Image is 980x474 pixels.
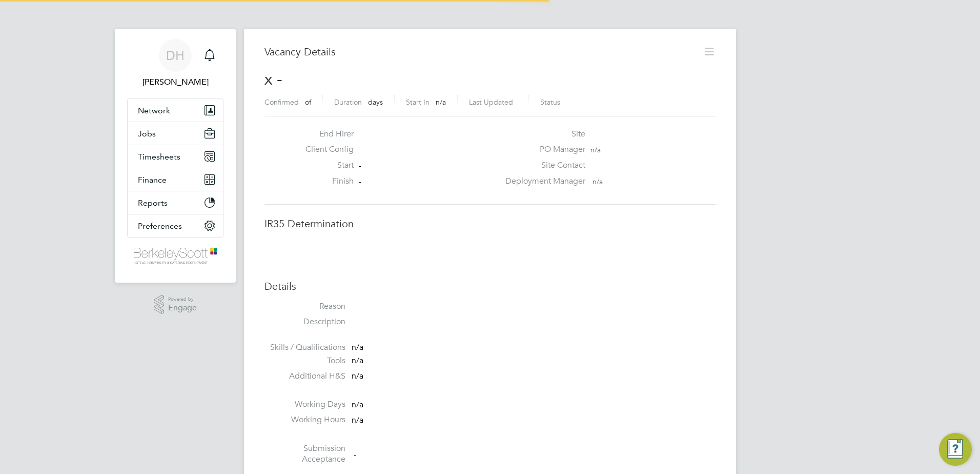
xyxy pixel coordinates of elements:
[499,160,585,171] label: Site Contact
[264,217,716,230] h3: IR35 Determination
[127,248,223,264] a: Go to home page
[590,145,601,154] span: n/a
[359,177,361,186] span: -
[499,129,585,140] label: Site
[264,371,345,382] label: Additional H&S
[128,168,223,191] button: Finance
[128,122,223,145] button: Jobs
[352,342,363,352] span: n/a
[264,280,716,293] h3: Details
[436,97,446,107] span: n/a
[469,97,513,107] label: Last Updated
[134,248,217,264] img: berkeley-scott-logo-retina.png
[499,144,585,155] label: PO Manager
[264,342,345,353] label: Skills / Qualifications
[352,400,363,410] span: n/a
[368,97,383,107] span: days
[297,144,354,155] label: Client Config
[154,295,197,314] a: Powered byEngage
[264,69,282,89] span: x -
[127,76,223,88] span: Daniela Howell
[138,221,182,231] span: Preferences
[352,371,363,381] span: n/a
[127,39,223,88] a: DH[PERSON_NAME]
[138,175,167,185] span: Finance
[115,29,236,283] nav: Main navigation
[297,176,354,187] label: Finish
[128,191,223,214] button: Reports
[168,295,197,304] span: Powered by
[499,176,585,187] label: Deployment Manager
[352,355,363,366] span: n/a
[305,97,311,107] span: of
[264,399,345,410] label: Working Days
[264,97,299,107] label: Confirmed
[540,97,560,107] label: Status
[264,317,345,327] label: Description
[264,443,345,465] label: Submission Acceptance
[939,433,972,466] button: Engage Resource Center
[359,161,361,170] span: -
[406,97,430,107] label: Start In
[264,355,345,366] label: Tools
[264,45,687,58] h3: Vacancy Details
[138,152,180,162] span: Timesheets
[593,177,603,186] span: n/a
[354,449,356,459] span: -
[297,160,354,171] label: Start
[264,301,345,312] label: Reason
[168,304,197,312] span: Engage
[138,198,168,208] span: Reports
[128,99,223,122] button: Network
[264,414,345,425] label: Working Hours
[128,214,223,237] button: Preferences
[334,97,362,107] label: Duration
[352,415,363,425] span: n/a
[138,129,156,139] span: Jobs
[128,145,223,168] button: Timesheets
[138,106,170,115] span: Network
[166,49,185,62] span: DH
[297,129,354,140] label: End Hirer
